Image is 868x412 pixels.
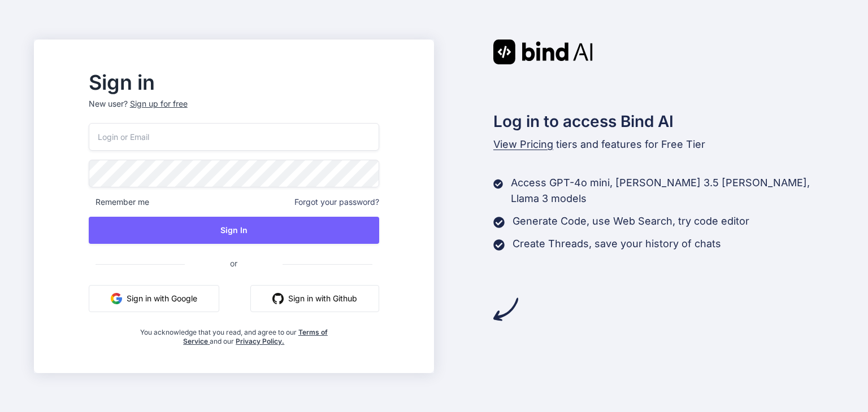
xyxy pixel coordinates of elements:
a: Privacy Policy. [236,337,284,345]
button: Sign in with Github [250,285,379,312]
input: Login or Email [89,123,379,151]
span: or [185,249,283,277]
div: Sign up for free [130,98,188,109]
a: Terms of Service [183,328,328,345]
button: Sign In [89,217,379,244]
button: Sign in with Google [89,285,219,312]
p: Generate Code, use Web Search, try code editor [513,213,749,229]
img: arrow [493,297,518,322]
p: New user? [89,98,379,123]
p: Create Threads, save your history of chats [513,236,721,252]
div: You acknowledge that you read, and agree to our and our [137,321,331,346]
img: google [111,293,122,304]
img: github [272,293,284,304]
span: Forgot your password? [294,196,379,208]
p: Access GPT-4o mini, [PERSON_NAME] 3.5 [PERSON_NAME], Llama 3 models [511,175,834,207]
span: Remember me [89,196,149,208]
h2: Sign in [89,73,379,91]
img: Bind AI logo [493,40,593,64]
h2: Log in to access Bind AI [493,109,835,133]
span: View Pricing [493,138,553,150]
p: tiers and features for Free Tier [493,137,835,152]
